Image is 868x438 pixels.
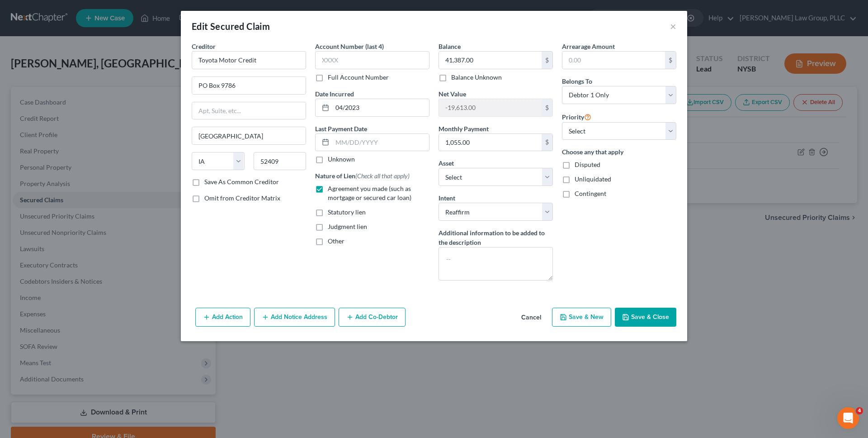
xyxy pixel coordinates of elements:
[328,155,355,164] label: Unknown
[328,73,389,82] label: Full Account Number
[575,161,600,168] span: Disputed
[665,52,676,69] div: $
[439,99,542,116] input: 0.00
[192,43,216,50] span: Creditor
[552,308,611,327] button: Save & New
[542,52,552,69] div: $
[192,127,306,144] input: Enter city...
[575,175,611,183] span: Unliquidated
[451,73,502,82] label: Balance Unknown
[332,134,429,151] input: MM/DD/YYYY
[439,124,489,133] label: Monthly Payment
[315,171,410,181] label: Nature of Lien
[192,20,270,33] div: Edit Secured Claim
[562,147,676,157] label: Choose any that apply
[254,152,307,170] input: Enter zip...
[315,51,429,69] input: XXXX
[670,21,676,32] button: ×
[339,308,406,327] button: Add Co-Debtor
[328,185,411,201] span: Agreement you made (such as mortgage or secured car loan)
[254,308,335,327] button: Add Notice Address
[439,193,455,203] label: Intent
[192,102,306,119] input: Apt, Suite, etc...
[204,194,280,202] span: Omit from Creditor Matrix
[332,99,429,116] input: MM/DD/YYYY
[439,52,542,69] input: 0.00
[562,77,592,85] span: Belongs To
[204,177,279,186] label: Save As Common Creditor
[542,134,552,151] div: $
[439,42,461,51] label: Balance
[315,124,367,133] label: Last Payment Date
[315,42,384,51] label: Account Number (last 4)
[562,52,665,69] input: 0.00
[439,134,542,151] input: 0.00
[328,223,367,230] span: Judgment lien
[439,159,454,167] span: Asset
[328,208,366,216] span: Statutory lien
[562,111,591,122] label: Priority
[439,228,553,247] label: Additional information to be added to the description
[195,308,250,327] button: Add Action
[355,172,410,180] span: (Check all that apply)
[192,77,306,94] input: Enter address...
[542,99,552,116] div: $
[856,407,863,414] span: 4
[837,407,859,429] iframe: Intercom live chat
[328,237,344,245] span: Other
[315,89,354,99] label: Date Incurred
[615,308,676,327] button: Save & Close
[562,42,615,51] label: Arrearage Amount
[439,89,466,99] label: Net Value
[575,190,606,197] span: Contingent
[192,51,306,69] input: Search creditor by name...
[514,309,548,327] button: Cancel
